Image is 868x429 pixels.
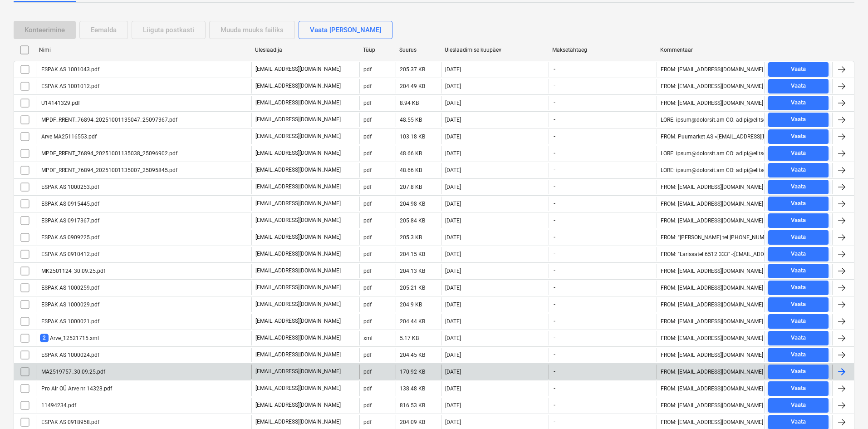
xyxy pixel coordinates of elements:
[791,383,806,394] div: Vaata
[553,116,556,123] span: -
[660,47,761,53] div: Kommentaar
[553,267,556,275] span: -
[255,183,341,191] p: [EMAIL_ADDRESS][DOMAIN_NAME]
[255,401,341,409] p: [EMAIL_ADDRESS][DOMAIN_NAME]
[791,333,806,343] div: Vaata
[40,419,99,425] div: ESPAK AS 0918958.pdf
[768,230,829,245] button: Vaata
[768,129,829,144] button: Vaata
[40,369,105,375] div: MA2519757_30.09.25.pdf
[363,402,372,409] div: pdf
[400,285,425,291] div: 205.21 KB
[553,217,556,224] span: -
[553,149,556,157] span: -
[255,368,341,375] p: [EMAIL_ADDRESS][DOMAIN_NAME]
[445,83,461,89] div: [DATE]
[791,182,806,192] div: Vaata
[553,200,556,207] span: -
[39,47,248,53] div: Nimi
[255,385,341,392] p: [EMAIL_ADDRESS][DOMAIN_NAME]
[823,385,868,429] div: Vestlusvidin
[40,334,99,342] div: Arve_12521715.xml
[445,419,461,425] div: [DATE]
[363,419,372,425] div: pdf
[791,232,806,242] div: Vaata
[553,368,556,375] span: -
[363,133,372,140] div: pdf
[791,148,806,158] div: Vaata
[445,66,461,73] div: [DATE]
[299,21,392,39] button: Vaata [PERSON_NAME]
[40,251,99,257] div: ESPAK AS 0910412.pdf
[791,417,806,427] div: Vaata
[363,301,372,308] div: pdf
[553,233,556,241] span: -
[791,400,806,410] div: Vaata
[255,133,341,140] p: [EMAIL_ADDRESS][DOMAIN_NAME]
[255,267,341,275] p: [EMAIL_ADDRESS][DOMAIN_NAME]
[791,350,806,360] div: Vaata
[255,284,341,291] p: [EMAIL_ADDRESS][DOMAIN_NAME]
[255,418,341,426] p: [EMAIL_ADDRESS][DOMAIN_NAME]
[363,184,372,190] div: pdf
[363,83,372,89] div: pdf
[255,334,341,342] p: [EMAIL_ADDRESS][DOMAIN_NAME]
[553,401,556,409] span: -
[791,249,806,259] div: Vaata
[768,180,829,194] button: Vaata
[553,334,556,342] span: -
[363,268,372,274] div: pdf
[40,285,99,291] div: ESPAK AS 1000259.pdf
[768,247,829,261] button: Vaata
[255,250,341,258] p: [EMAIL_ADDRESS][DOMAIN_NAME]
[445,385,461,392] div: [DATE]
[553,385,556,392] span: -
[310,24,381,36] div: Vaata [PERSON_NAME]
[40,184,99,190] div: ESPAK AS 1000253.pdf
[255,217,341,224] p: [EMAIL_ADDRESS][DOMAIN_NAME]
[400,402,425,409] div: 816.53 KB
[791,316,806,326] div: Vaata
[553,301,556,308] span: -
[791,98,806,108] div: Vaata
[40,217,99,224] div: ESPAK AS 0917367.pdf
[553,183,556,191] span: -
[40,167,177,173] div: MPDF_RRENT_76894_20251001135007_25095845.pdf
[40,385,112,392] div: Pro Air OÜ Arve nr 14328.pdf
[553,250,556,258] span: -
[445,335,461,341] div: [DATE]
[791,114,806,125] div: Vaata
[768,331,829,345] button: Vaata
[791,282,806,293] div: Vaata
[768,297,829,312] button: Vaata
[363,167,372,173] div: pdf
[40,301,99,308] div: ESPAK AS 1000029.pdf
[768,197,829,211] button: Vaata
[363,201,372,207] div: pdf
[445,318,461,325] div: [DATE]
[400,419,425,425] div: 204.09 KB
[363,352,372,358] div: pdf
[400,234,422,241] div: 205.3 KB
[445,402,461,409] div: [DATE]
[553,166,556,174] span: -
[40,234,99,241] div: ESPAK AS 0909225.pdf
[445,184,461,190] div: [DATE]
[363,385,372,392] div: pdf
[791,198,806,209] div: Vaata
[400,100,419,106] div: 8.94 KB
[363,335,373,341] div: xml
[445,117,461,123] div: [DATE]
[768,96,829,110] button: Vaata
[768,62,829,77] button: Vaata
[791,266,806,276] div: Vaata
[553,284,556,291] span: -
[791,366,806,377] div: Vaata
[553,133,556,140] span: -
[400,318,425,325] div: 204.44 KB
[768,348,829,362] button: Vaata
[363,217,372,224] div: pdf
[400,217,425,224] div: 205.84 KB
[445,133,461,140] div: [DATE]
[363,285,372,291] div: pdf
